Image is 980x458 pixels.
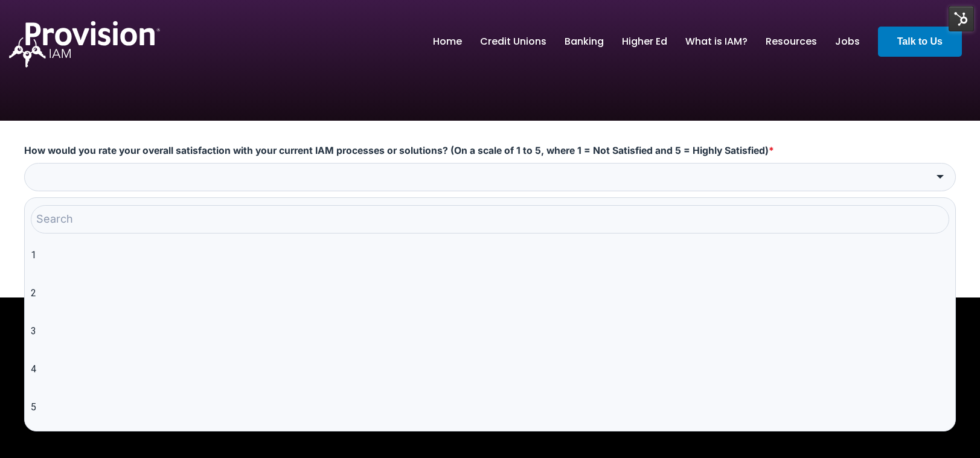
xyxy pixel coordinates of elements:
[622,31,667,52] a: Higher Ed
[617,420,712,431] span: © 2024 Provision IAM
[25,241,955,270] li: 1
[25,393,955,422] li: 5
[897,36,943,46] strong: Talk to Us
[949,6,974,31] img: HubSpot Tools Menu Toggle
[31,205,949,234] input: Search
[565,31,604,52] a: Banking
[25,317,955,346] li: 3
[685,31,748,52] a: What is IAM?
[424,22,869,61] nav: menu
[9,21,160,68] img: ProvisionIAM-Logo-White
[480,31,546,52] a: Credit Unions
[878,27,962,57] a: Talk to Us
[766,31,817,52] a: Resources
[433,31,462,52] a: Home
[835,31,860,52] a: Jobs
[25,279,955,308] li: 2
[25,355,955,384] li: 4
[24,145,769,156] span: How would you rate your overall satisfaction with your current IAM processes or solutions? (On a ...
